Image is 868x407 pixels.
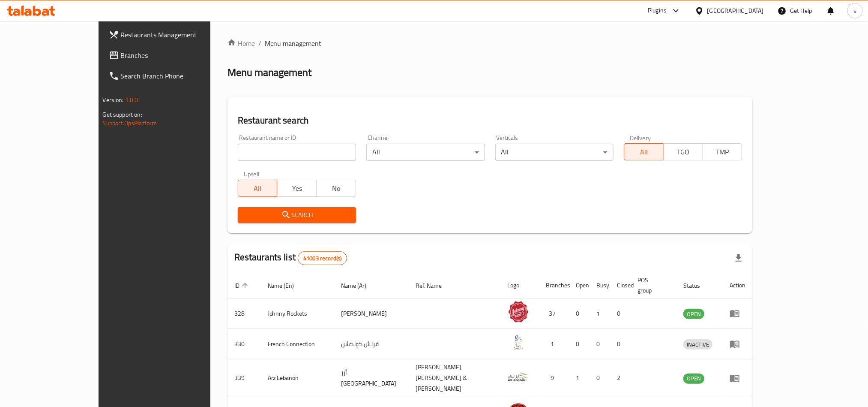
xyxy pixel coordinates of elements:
[238,144,356,161] input: Search for restaurant name or ID..
[227,329,261,359] td: 330
[334,359,409,397] td: أرز [GEOGRAPHIC_DATA]
[121,50,236,60] span: Branches
[730,308,745,319] div: Menu
[611,329,631,359] td: 0
[227,359,261,397] td: 339
[245,210,349,220] span: Search
[539,359,569,397] td: 9
[409,359,501,397] td: [PERSON_NAME],[PERSON_NAME] & [PERSON_NAME]
[728,248,749,268] div: Export file
[683,309,704,319] span: OPEN
[539,298,569,329] td: 37
[298,254,347,262] span: 41003 record(s)
[590,272,611,298] th: Busy
[277,180,317,197] button: Yes
[103,94,124,106] span: Version:
[683,340,712,350] span: INACTIVE
[227,66,312,79] h2: Menu management
[334,329,409,359] td: فرنش كونكشن
[261,329,335,359] td: French Connection
[706,146,739,158] span: TMP
[261,298,335,329] td: Johnny Rockets
[334,298,409,329] td: [PERSON_NAME]
[569,329,590,359] td: 0
[630,135,651,141] label: Delivery
[539,329,569,359] td: 1
[683,309,704,319] div: OPEN
[569,359,590,397] td: 1
[298,251,347,265] div: Total records count
[508,332,529,353] img: French Connection
[667,146,700,158] span: TGO
[611,359,631,397] td: 2
[281,182,313,195] span: Yes
[227,298,261,329] td: 328
[121,71,236,81] span: Search Branch Phone
[316,180,356,197] button: No
[238,114,742,127] h2: Restaurant search
[590,329,611,359] td: 0
[121,30,236,40] span: Restaurants Management
[341,280,377,291] span: Name (Ar)
[102,24,243,45] a: Restaurants Management
[853,6,856,15] span: s
[102,66,243,86] a: Search Branch Phone
[261,359,335,397] td: Arz Lebanon
[683,280,711,291] span: Status
[320,182,353,195] span: No
[638,275,667,295] span: POS group
[648,6,667,16] div: Plugins
[234,251,347,265] h2: Restaurants list
[102,45,243,66] a: Branches
[103,109,142,120] span: Get support on:
[723,272,752,298] th: Action
[234,280,251,291] span: ID
[265,38,322,48] span: Menu management
[624,143,664,160] button: All
[495,144,614,161] div: All
[628,146,660,158] span: All
[366,144,485,161] div: All
[703,143,742,160] button: TMP
[590,359,611,397] td: 0
[539,272,569,298] th: Branches
[611,272,631,298] th: Closed
[416,280,453,291] span: Ref. Name
[590,298,611,329] td: 1
[227,38,753,48] nav: breadcrumb
[707,6,764,15] div: [GEOGRAPHIC_DATA]
[103,118,157,129] a: Support.OpsPlatform
[508,366,529,387] img: Arz Lebanon
[238,207,356,223] button: Search
[258,38,261,48] li: /
[268,280,305,291] span: Name (En)
[663,143,703,160] button: TGO
[569,298,590,329] td: 0
[611,298,631,329] td: 0
[569,272,590,298] th: Open
[730,373,745,383] div: Menu
[508,301,529,323] img: Johnny Rockets
[730,339,745,349] div: Menu
[238,180,278,197] button: All
[125,94,138,106] span: 1.0.0
[501,272,539,298] th: Logo
[683,374,704,383] span: OPEN
[244,171,260,177] label: Upsell
[242,182,274,195] span: All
